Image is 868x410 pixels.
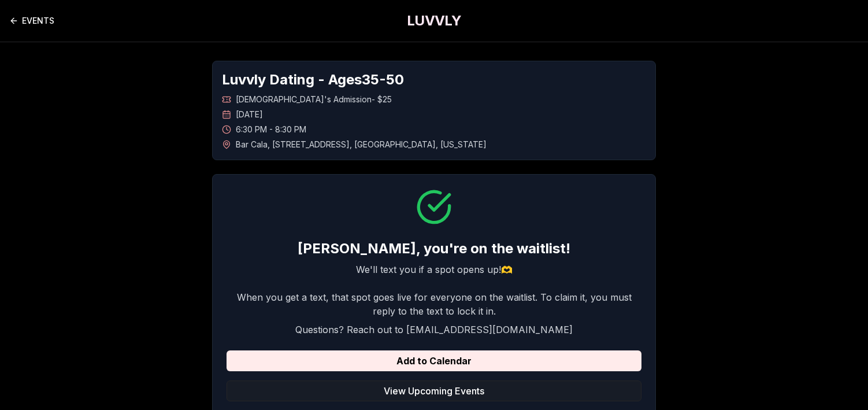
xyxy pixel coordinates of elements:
h1: Luvvly Dating - Ages 35 - 50 [222,71,646,89]
span: Bar Cala , [STREET_ADDRESS] , [GEOGRAPHIC_DATA] , [US_STATE] [236,139,487,150]
p: Questions? Reach out to [EMAIL_ADDRESS][DOMAIN_NAME] [227,323,641,337]
p: When you get a text, that spot goes live for everyone on the waitlist. To claim it, you must repl... [227,290,641,318]
span: 6:30 PM - 8:30 PM [236,124,306,135]
p: We'll text you if a spot opens up!🫶 [227,263,641,276]
span: [DEMOGRAPHIC_DATA]'s Admission - $25 [236,94,392,105]
h2: [PERSON_NAME] , you're on the waitlist! [227,239,641,258]
a: Back to events [9,9,54,32]
button: View Upcoming Events [227,381,641,401]
a: LUVVLY [407,12,461,30]
span: [DATE] [236,109,263,120]
button: Add to Calendar [227,350,641,371]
